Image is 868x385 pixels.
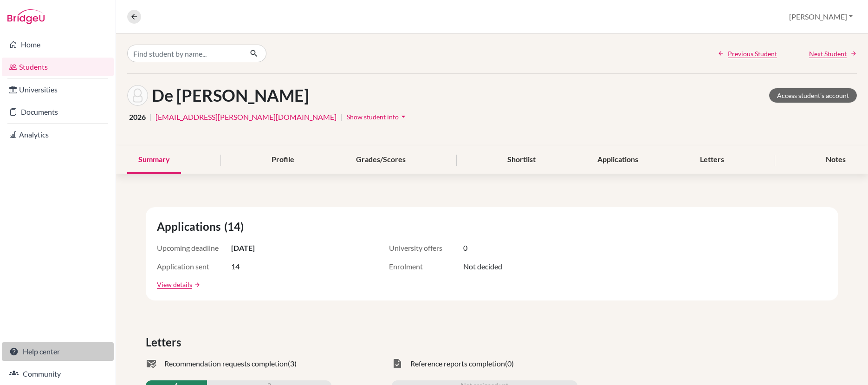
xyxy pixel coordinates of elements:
span: (14) [224,218,247,235]
span: Enrolment [389,261,463,272]
span: 2026 [129,111,146,123]
div: Notes [815,146,857,174]
button: [PERSON_NAME] [785,8,857,26]
span: (3) [288,358,297,369]
span: task [392,358,403,369]
a: arrow_forward [192,281,201,288]
h1: De [PERSON_NAME] [152,85,309,105]
input: Find student by name... [127,45,242,62]
div: Letters [689,146,735,174]
a: [EMAIL_ADDRESS][PERSON_NAME][DOMAIN_NAME] [155,111,337,123]
div: Applications [586,146,649,174]
a: View details [157,280,192,289]
a: Previous Student [718,49,777,59]
span: Not decided [463,261,502,272]
a: Community [2,365,114,383]
a: Access student's account [769,88,857,103]
span: Previous Student [728,49,777,59]
i: arrow_drop_down [399,112,408,121]
span: [DATE] [231,242,255,254]
span: Upcoming deadline [157,242,231,254]
span: Reference reports completion [410,358,505,369]
img: Evan De La Rosa's avatar [127,85,148,106]
span: Applications [157,218,224,235]
span: | [149,111,152,123]
span: Letters [146,334,185,351]
a: Universities [2,80,114,99]
span: | [340,111,343,123]
span: University offers [389,242,463,254]
a: Documents [2,103,114,121]
a: Help center [2,342,114,361]
a: Home [2,35,114,54]
a: Next Student [809,49,857,59]
div: Grades/Scores [345,146,417,174]
span: 14 [231,261,240,272]
span: Next Student [809,49,847,59]
div: Shortlist [496,146,547,174]
button: Show student infoarrow_drop_down [346,110,408,124]
span: Application sent [157,261,231,272]
a: Students [2,58,114,76]
div: Profile [260,146,305,174]
img: Bridge-U [7,9,45,24]
span: (0) [505,358,514,369]
div: Summary [127,146,181,174]
span: Show student info [347,113,399,121]
a: Analytics [2,125,114,144]
span: 0 [463,242,467,254]
span: Recommendation requests completion [164,358,288,369]
span: mark_email_read [146,358,157,369]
